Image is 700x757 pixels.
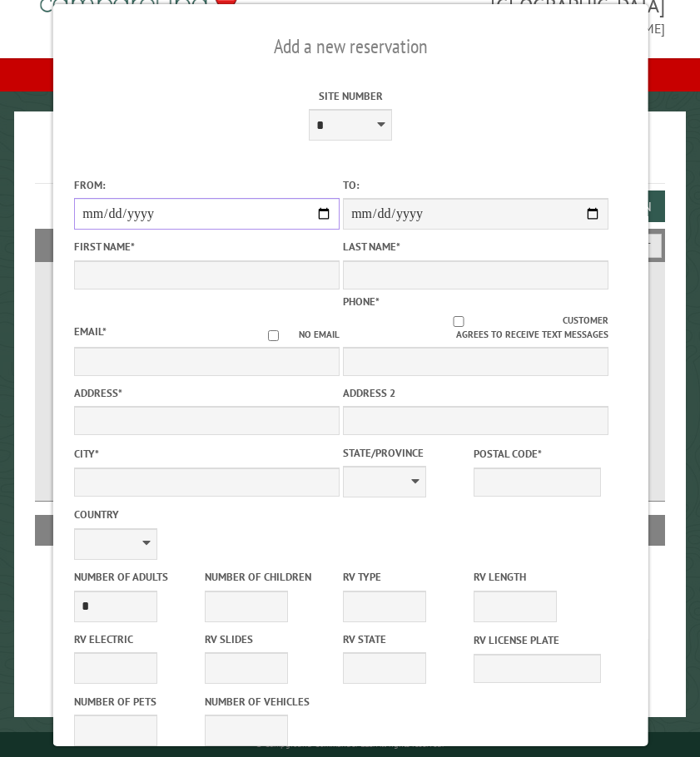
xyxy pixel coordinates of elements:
[342,294,379,309] label: Phone
[342,385,608,401] label: Address 2
[73,631,201,647] label: RV Electric
[473,569,600,585] label: RV Length
[342,445,469,461] label: State/Province
[473,446,600,462] label: Postal Code
[73,31,626,62] h2: Add a new reservation
[247,330,298,341] input: No email
[342,569,469,585] label: RV Type
[73,239,339,255] label: First Name
[256,739,444,750] small: © Campground Commander LLC. All rights reserved.
[73,507,339,522] label: Country
[342,177,608,193] label: To:
[73,446,339,462] label: City
[342,314,608,342] label: Customer agrees to receive text messages
[35,138,665,184] h1: Reservations
[342,631,469,647] label: RV State
[73,385,339,401] label: Address
[73,569,201,585] label: Number of Adults
[204,631,331,647] label: RV Slides
[247,328,339,342] label: No email
[73,694,201,710] label: Number of Pets
[217,88,483,104] label: Site Number
[342,239,608,255] label: Last Name
[204,694,331,710] label: Number of Vehicles
[35,229,665,260] h2: Filters
[73,177,339,193] label: From:
[354,316,563,327] input: Customer agrees to receive text messages
[43,515,102,545] th: Site
[204,569,331,585] label: Number of Children
[73,324,106,339] label: Email
[473,632,600,648] label: RV License Plate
